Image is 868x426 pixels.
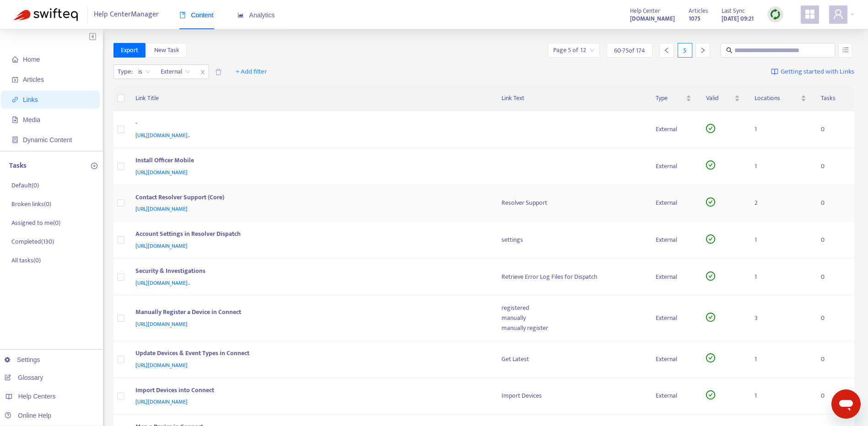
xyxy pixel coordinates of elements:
[770,9,781,20] img: sync.dc5367851b00ba804db3.png
[614,46,645,55] span: 60 - 75 of 174
[12,76,18,83] span: account-book
[12,96,18,103] span: link
[135,241,188,250] span: [URL][DOMAIN_NAME]
[11,218,60,228] p: Assigned to me ( 0 )
[700,47,706,53] span: right
[237,12,244,18] span: area-chart
[656,354,691,364] div: External
[135,266,484,278] div: Security & Investigations
[113,43,146,58] button: Export
[706,313,715,322] span: check-circle
[135,361,188,370] span: [URL][DOMAIN_NAME]
[501,313,641,323] div: manually
[747,341,814,378] td: 1
[135,385,484,397] div: Import Devices into Connect
[630,13,675,24] a: [DOMAIN_NAME]
[706,353,715,362] span: check-circle
[656,198,691,208] div: External
[747,148,814,185] td: 1
[648,86,699,111] th: Type
[135,348,484,360] div: Update Devices & Event Types in Connect
[689,6,708,16] span: Articles
[236,66,267,77] span: + Add filter
[11,199,51,209] p: Broken links ( 0 )
[501,354,641,364] div: Get Latest
[814,86,854,111] th: Tasks
[5,356,40,363] a: Settings
[726,47,733,53] span: search
[747,378,814,415] td: 1
[814,341,854,378] td: 0
[215,69,222,75] span: delete
[689,14,701,24] strong: 1075
[656,313,691,323] div: External
[135,204,188,213] span: [URL][DOMAIN_NAME]
[814,222,854,259] td: 0
[630,14,675,24] strong: [DOMAIN_NAME]
[747,222,814,259] td: 1
[501,272,641,282] div: Retrieve Error Log Files for Dispatch
[706,124,715,133] span: check-circle
[699,86,747,111] th: Valid
[656,161,691,171] div: External
[706,160,715,170] span: check-circle
[781,67,854,77] span: Getting started with Links
[771,68,778,75] img: image-link
[135,118,484,130] div: -
[23,76,44,83] span: Articles
[135,278,190,288] span: [URL][DOMAIN_NAME]..
[5,374,43,381] a: Glossary
[135,155,484,167] div: Install Officer Mobile
[179,11,214,19] span: Content
[706,234,715,244] span: check-circle
[12,137,18,143] span: container
[11,181,39,190] p: Default ( 0 )
[135,397,188,406] span: [URL][DOMAIN_NAME]
[135,168,188,177] span: [URL][DOMAIN_NAME]
[135,307,484,319] div: Manually Register a Device in Connect
[706,93,733,103] span: Valid
[161,65,190,79] span: External
[706,272,715,281] span: check-circle
[23,96,38,103] span: Links
[814,148,854,185] td: 0
[5,412,51,419] a: Online Help
[656,124,691,134] div: External
[814,296,854,341] td: 0
[94,6,159,23] span: Help Center Manager
[11,237,54,246] p: Completed ( 130 )
[237,11,275,19] span: Analytics
[814,259,854,296] td: 0
[18,393,56,400] span: Help Centers
[135,192,484,204] div: Contact Resolver Support (Core)
[229,64,274,79] button: + Add filter
[747,86,814,111] th: Locations
[154,45,179,55] span: New Task
[747,259,814,296] td: 1
[833,9,844,20] span: user
[747,185,814,222] td: 2
[706,197,715,207] span: check-circle
[656,272,691,282] div: External
[501,198,641,208] div: Resolver Support
[494,86,648,111] th: Link Text
[114,65,134,79] span: Type :
[722,6,745,16] span: Last Sync
[12,117,18,123] span: file-image
[14,8,78,21] img: Swifteq
[197,67,209,78] span: close
[804,9,815,20] span: appstore
[722,14,754,24] strong: [DATE] 09:21
[814,111,854,148] td: 0
[656,391,691,401] div: External
[771,64,854,79] a: Getting started with Links
[9,160,27,171] p: Tasks
[23,116,40,123] span: Media
[121,45,138,55] span: Export
[747,111,814,148] td: 1
[755,93,799,103] span: Locations
[630,6,660,16] span: Help Center
[663,47,670,53] span: left
[179,12,186,18] span: book
[501,391,641,401] div: Import Devices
